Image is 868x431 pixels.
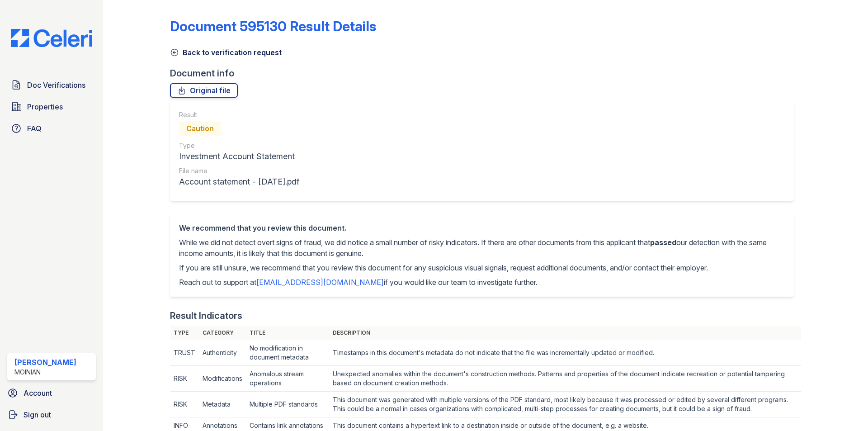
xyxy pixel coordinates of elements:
span: Sign out [24,409,51,420]
th: Type [170,326,199,340]
div: File name [179,166,299,175]
td: Timestamps in this document's metadata do not indicate that the file was incrementally updated or... [329,340,801,366]
a: Account [4,384,99,402]
div: Result Indicators [170,309,242,322]
span: passed [650,238,676,247]
span: FAQ [27,123,42,134]
a: [EMAIL_ADDRESS][DOMAIN_NAME] [256,278,384,287]
td: Metadata [199,392,246,417]
div: Caution [179,121,221,136]
span: Doc Verifications [27,80,85,90]
a: Doc Verifications [7,76,96,94]
td: Multiple PDF standards [246,392,329,417]
td: RISK [170,392,199,417]
th: Description [329,326,801,340]
img: CE_Logo_Blue-a8612792a0a2168367f1c8372b55b34899dd931a85d93a1a3d3e32e68fde9ad4.png [4,29,99,47]
a: Properties [7,98,96,116]
div: Document info [170,67,801,80]
p: While we did not detect overt signs of fraud, we did notice a small number of risky indicators. I... [179,237,785,259]
p: Reach out to support at if you would like our team to investigate further. [179,277,785,288]
a: Sign out [4,406,99,424]
span: Properties [27,101,63,112]
th: Category [199,326,246,340]
td: RISK [170,366,199,392]
td: Unexpected anomalies within the document's construction methods. Patterns and properties of the d... [329,366,801,392]
td: TRUST [170,340,199,366]
td: Authenticity [199,340,246,366]
span: Account [24,388,52,398]
div: Investment Account Statement [179,150,299,163]
a: Original file [170,83,238,98]
td: Modifications [199,366,246,392]
td: Anomalous stream operations [246,366,329,392]
div: Type [179,141,299,150]
td: This document was generated with multiple versions of the PDF standard, most likely because it wa... [329,392,801,417]
a: FAQ [7,119,96,137]
p: If you are still unsure, we recommend that you review this document for any suspicious visual sig... [179,262,785,273]
div: We recommend that you review this document. [179,223,785,233]
div: [PERSON_NAME] [14,357,76,368]
th: Title [246,326,329,340]
div: Moinian [14,368,76,377]
a: Back to verification request [170,47,282,58]
td: No modification in document metadata [246,340,329,366]
a: Document 595130 Result Details [170,18,376,34]
div: Account statement - [DATE].pdf [179,175,299,188]
div: Result [179,110,299,119]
